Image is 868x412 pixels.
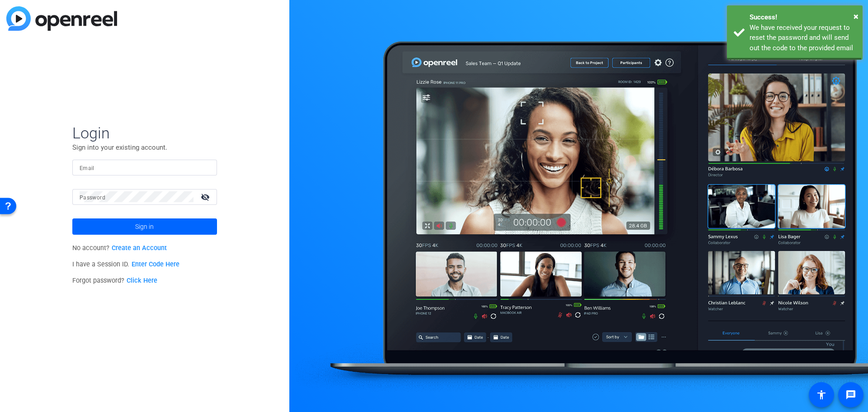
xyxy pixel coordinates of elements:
[80,162,210,173] input: Enter Email Address
[72,142,217,152] p: Sign into your existing account.
[72,260,179,268] span: I have a Session ID.
[112,244,167,252] a: Create an Account
[195,190,217,204] mat-icon: visibility_off
[6,6,117,31] img: blue-gradient.svg
[750,23,856,53] div: We have received your request to reset the password and will send out the code to the provided email
[80,194,105,201] mat-label: Password
[72,244,167,252] span: No account?
[816,389,827,400] mat-icon: accessibility
[72,218,217,235] button: Sign in
[72,277,157,284] span: Forgot password?
[854,11,859,22] span: ×
[854,9,859,23] button: Close
[127,277,157,284] a: Click Here
[135,215,154,238] span: Sign in
[80,165,94,171] mat-label: Email
[72,123,217,142] span: Login
[845,389,856,400] mat-icon: message
[750,12,856,23] div: Success!
[132,260,179,268] a: Enter Code Here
